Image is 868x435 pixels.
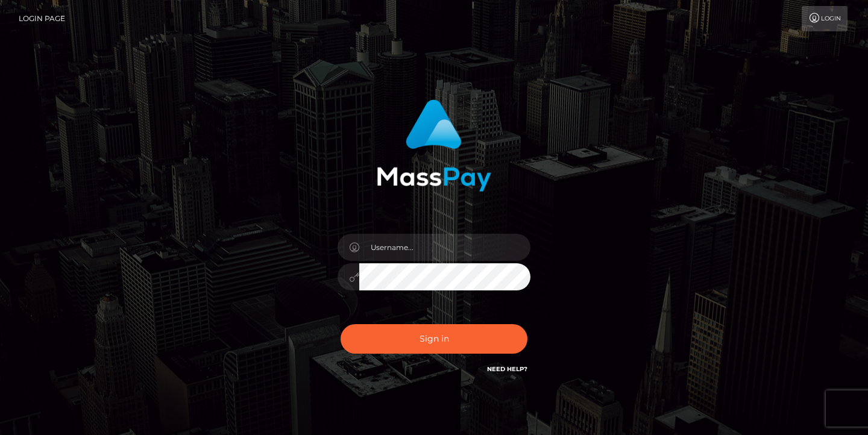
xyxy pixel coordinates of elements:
img: MassPay Login [377,99,491,192]
a: Login [802,6,848,31]
a: Need Help? [487,365,527,373]
input: Username... [359,234,530,261]
a: Login Page [19,6,65,31]
button: Sign in [341,324,527,354]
